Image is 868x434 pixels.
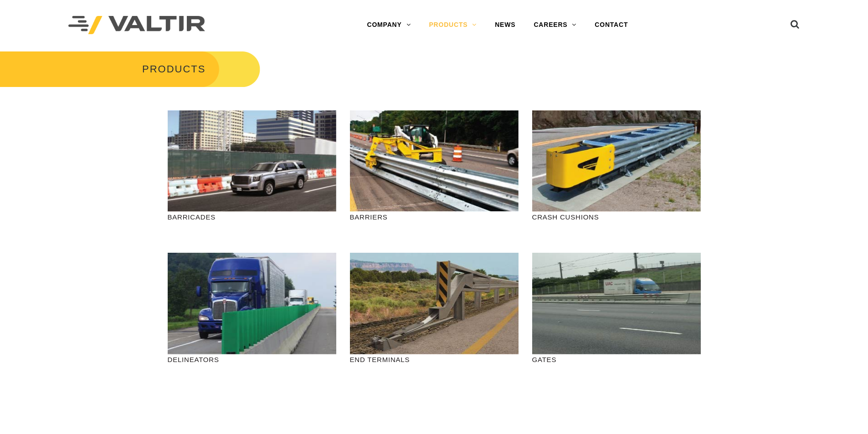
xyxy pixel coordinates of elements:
[524,16,586,34] a: CAREERS
[168,212,336,222] p: BARRICADES
[350,354,519,365] p: END TERMINALS
[68,16,205,35] img: Valtir
[358,16,420,34] a: COMPANY
[168,354,336,365] p: DELINEATORS
[532,212,701,222] p: CRASH CUSHIONS
[586,16,637,34] a: CONTACT
[350,212,519,222] p: BARRIERS
[420,16,486,34] a: PRODUCTS
[532,354,701,365] p: GATES
[486,16,524,34] a: NEWS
